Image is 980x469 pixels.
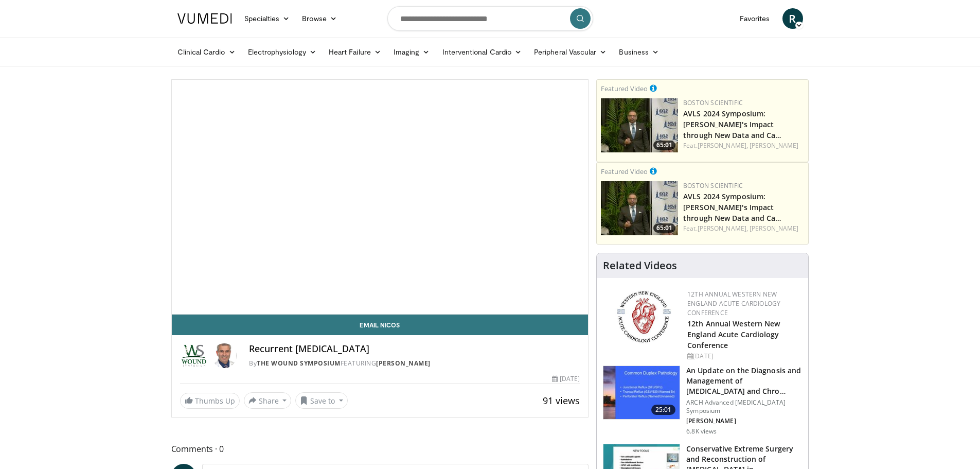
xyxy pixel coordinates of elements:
a: Email Nicos [172,315,589,335]
a: [PERSON_NAME] [750,141,798,150]
button: Save to [295,392,348,409]
img: The Wound Symposium [180,343,208,368]
input: Search topics, interventions [387,6,593,31]
div: Feat. [683,141,804,150]
h3: An Update on the Diagnosis and Management of [MEDICAL_DATA] and Chro… [686,366,802,396]
a: Boston Scientific [683,98,743,107]
a: Specialties [238,8,296,29]
small: Featured Video [601,84,648,93]
a: The Wound Symposium [257,359,341,368]
div: [DATE] [552,374,580,384]
a: R [782,8,803,29]
a: 12th Annual Western New England Acute Cardiology Conference [687,290,780,317]
a: Electrophysiology [242,42,323,62]
span: Comments 0 [171,442,589,456]
span: 65:01 [653,141,675,150]
a: AVLS 2024 Symposium: [PERSON_NAME]'s Impact through New Data and Ca… [683,192,781,223]
img: 607839b9-54d4-4fb2-9520-25a5d2532a31.150x105_q85_crop-smart_upscale.jpg [601,98,678,152]
a: Business [613,42,665,62]
img: 607839b9-54d4-4fb2-9520-25a5d2532a31.150x105_q85_crop-smart_upscale.jpg [601,181,678,235]
a: Peripheral Vascular [528,42,613,62]
a: Imaging [387,42,436,62]
div: By FEATURING [249,359,580,368]
a: Browse [296,8,343,29]
p: ARCH Advanced [MEDICAL_DATA] Symposium [686,398,802,415]
button: Share [244,392,292,409]
p: 6.8K views [686,427,717,436]
a: Clinical Cardio [171,42,242,62]
video-js: Video Player [172,80,589,315]
a: [PERSON_NAME] [376,359,431,368]
p: [PERSON_NAME] [686,417,802,425]
small: Featured Video [601,167,648,176]
div: [DATE] [687,352,800,361]
a: Thumbs Up [180,393,240,409]
img: 0954f259-7907-4053-a817-32a96463ecc8.png.150x105_q85_autocrop_double_scale_upscale_version-0.2.png [615,290,672,344]
a: 65:01 [601,98,678,152]
a: 25:01 An Update on the Diagnosis and Management of [MEDICAL_DATA] and Chro… ARCH Advanced [MEDICA... [603,366,802,436]
h4: Recurrent [MEDICAL_DATA] [249,343,580,355]
img: Avatar [212,343,237,368]
a: Interventional Cardio [436,42,528,62]
a: Favorites [734,8,776,29]
span: 65:01 [653,223,675,233]
a: Boston Scientific [683,181,743,190]
a: 12th Annual Western New England Acute Cardiology Conference [687,319,780,350]
span: 25:01 [651,405,676,415]
a: [PERSON_NAME], [698,224,748,233]
a: 65:01 [601,181,678,235]
a: [PERSON_NAME], [698,141,748,150]
a: [PERSON_NAME] [750,224,798,233]
h4: Related Videos [603,259,677,272]
img: VuMedi Logo [177,13,232,24]
span: 91 views [543,394,580,407]
img: 9upAlZOa1Rr5wgaX4xMDoxOjBrO-I4W8.150x105_q85_crop-smart_upscale.jpg [603,366,680,420]
a: Heart Failure [323,42,387,62]
a: AVLS 2024 Symposium: [PERSON_NAME]'s Impact through New Data and Ca… [683,109,781,140]
div: Feat. [683,224,804,233]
